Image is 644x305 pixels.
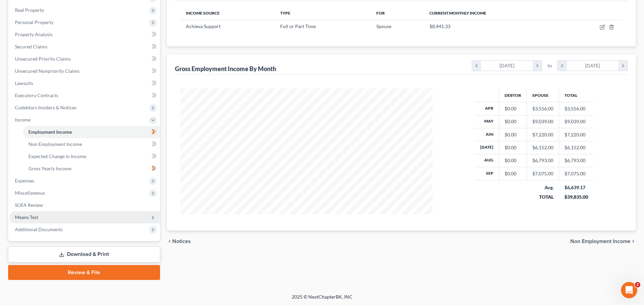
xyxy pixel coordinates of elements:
[376,10,385,16] span: For
[15,117,30,123] span: Income
[9,65,160,77] a: Unsecured Nonpriority Claims
[475,128,499,141] th: Jun
[559,167,594,180] td: $7,075.00
[175,65,276,73] div: Gross Employment Income By Month
[15,178,34,183] span: Expenses
[570,239,630,244] span: Non Employment Income
[9,89,160,102] a: Executory Contracts
[548,62,552,69] span: to
[28,141,82,147] span: Non Employment Income
[505,131,521,138] div: $0.00
[15,202,43,208] span: SOFA Review
[28,153,86,159] span: Expected Change in Income
[558,61,567,71] i: chevron_left
[429,10,486,16] span: Current Monthly Income
[15,31,52,37] span: Property Analysis
[505,157,521,164] div: $0.00
[532,184,554,191] div: Avg.
[505,170,521,177] div: $0.00
[505,118,521,125] div: $0.00
[533,61,542,71] i: chevron_right
[532,194,554,200] div: TOTAL
[630,239,636,244] i: chevron_right
[559,115,594,128] td: $9,039.00
[499,88,527,102] th: Debtor
[532,157,553,164] div: $6,793.00
[23,150,160,162] a: Expected Change in Income
[280,23,316,29] span: Full or Part Time
[15,7,44,13] span: Real Property
[472,61,481,71] i: chevron_left
[475,167,499,180] th: Sep
[559,88,594,102] th: Total
[559,102,594,115] td: $3,556.00
[475,115,499,128] th: May
[167,239,191,244] button: chevron_left Notices
[570,239,636,244] button: Non Employment Income chevron_right
[15,214,38,220] span: Means Test
[532,118,553,125] div: $9,039.00
[532,131,553,138] div: $7,220.00
[15,68,80,74] span: Unsecured Nonpriority Claims
[475,102,499,115] th: Apr
[9,77,160,89] a: Lawsuits
[280,10,290,16] span: Type
[505,105,521,112] div: $0.00
[28,129,72,135] span: Employment Income
[559,128,594,141] td: $7,220.00
[9,199,160,211] a: SOFA Review
[15,226,63,232] span: Additional Documents
[567,61,619,71] div: [DATE]
[167,239,172,244] i: chevron_left
[15,80,33,86] span: Lawsuits
[532,105,553,112] div: $3,556.00
[559,154,594,167] td: $6,793.00
[15,105,76,110] span: Codebtors Insiders & Notices
[15,44,47,49] span: Secured Claims
[23,138,160,150] a: Non Employment Income
[8,246,160,262] a: Download & Print
[527,88,559,102] th: Spouse
[475,154,499,167] th: Aug
[186,23,221,29] span: Achieva Support
[559,141,594,154] td: $6,152.00
[9,28,160,41] a: Property Analysis
[172,239,191,244] span: Notices
[532,170,553,177] div: $7,075.00
[15,190,45,196] span: Miscellaneous
[564,184,588,191] div: $6,639.17
[186,10,220,16] span: Income Source
[532,144,553,151] div: $6,152.00
[9,41,160,53] a: Secured Claims
[15,92,58,98] span: Executory Contracts
[23,162,160,175] a: Gross Yearly Income
[9,53,160,65] a: Unsecured Priority Claims
[475,141,499,154] th: [DATE]
[429,23,450,29] span: $8,441.33
[8,265,160,280] a: Review & File
[621,282,637,298] iframe: Intercom live chat
[481,61,533,71] div: [DATE]
[376,23,391,29] span: Spouse
[505,144,521,151] div: $0.00
[23,126,160,138] a: Employment Income
[564,194,588,200] div: $39,835.00
[618,61,627,71] i: chevron_right
[635,282,640,287] span: 2
[15,56,71,62] span: Unsecured Priority Claims
[28,166,71,171] span: Gross Yearly Income
[15,19,53,25] span: Personal Property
